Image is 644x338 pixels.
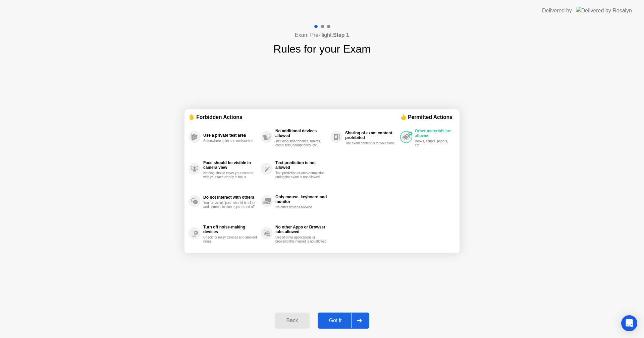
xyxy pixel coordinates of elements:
[621,315,637,331] div: Open Intercom Messenger
[345,141,397,145] div: The exam content is for you alone
[203,195,257,200] div: Do not interact with others
[203,235,257,244] div: Check for noisy devices and ambient noise
[275,139,327,147] div: Including smartphones, tablets, computers, headphones, etc.
[318,313,369,329] button: Got it
[275,225,327,234] div: No other Apps or Browser tabs allowed
[275,160,327,170] div: Text prediction is not allowed
[275,313,309,329] button: Back
[275,195,327,204] div: Only mouse, keyboard and monitor
[275,129,327,138] div: No additional devices allowed
[345,131,397,140] div: Sharing of exam content prohibited
[275,235,327,244] div: Use of other applications or browsing the internet is not allowed
[203,133,257,138] div: Use a private test area
[400,113,455,121] div: 👍 Permitted Actions
[273,41,371,57] h1: Rules for your Exam
[277,318,307,324] div: Back
[275,171,327,179] div: Text prediction or auto-completion during the exam is not allowed
[576,7,632,14] img: Delivered by Rosalyn
[189,113,400,121] div: ✋ Forbidden Actions
[275,205,327,209] div: No other devices allowed
[415,129,452,138] div: Other materials are allowed
[203,201,257,209] div: Your physical space should be clear and communication apps turned off
[295,31,349,39] h4: Exam Pre-flight:
[203,160,257,170] div: Face should be visible in camera view
[415,139,452,147] div: Books, scripts, papers, etc
[203,225,257,234] div: Turn off noise-making devices
[320,318,351,324] div: Got it
[203,139,257,143] div: Somewhere quiet and undisturbed
[203,171,257,179] div: Nothing should cover your camera, with your face clearly in focus
[542,7,572,15] div: Delivered by
[333,32,349,38] b: Step 1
